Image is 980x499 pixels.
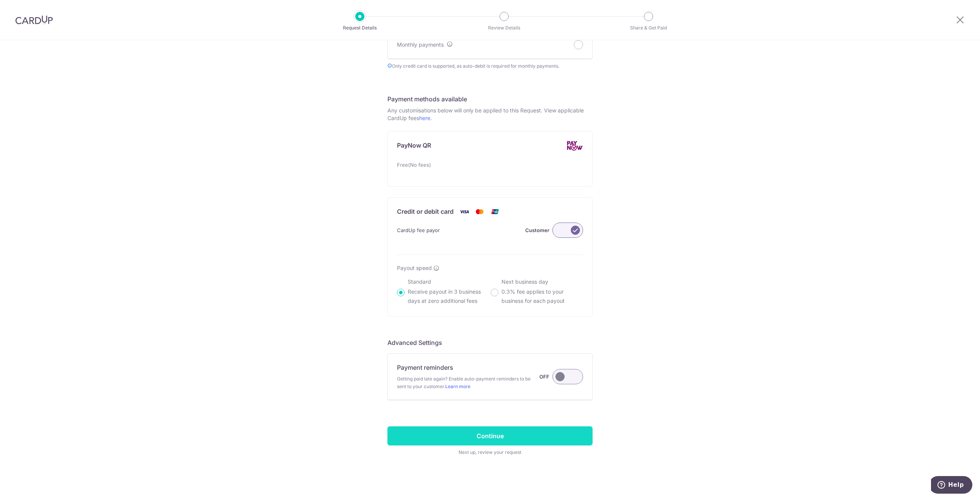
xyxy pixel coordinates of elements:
[408,278,489,286] p: Standard
[387,426,593,445] input: Continue
[476,24,532,32] p: Review Details
[539,372,549,381] label: OFF
[332,24,388,32] p: Request Details
[457,207,472,216] img: Visa
[15,15,53,24] img: CardUp
[445,384,470,389] a: Learn more
[387,62,593,70] span: Only credit card is supported, as auto-debit is required for monthly payments.
[931,476,972,495] iframe: Opens a widget where you can find more information
[397,375,539,390] span: Getting paid late again? Enable auto-payment reminders to be sent to your customer.
[472,207,487,216] img: Mastercard
[387,94,593,104] h5: Payment methods available
[397,160,431,169] span: Free(No fees)
[501,278,583,286] p: Next business day
[419,115,430,121] a: here
[397,207,454,216] p: Credit or debit card
[501,287,583,306] p: 0.3% fee applies to your business for each payout
[397,363,453,372] p: Payment reminders
[397,41,444,48] span: Monthly payments
[387,339,442,346] span: translation missing: en.company.payment_requests.form.header.labels.advanced_settings
[397,264,583,272] div: Payout speed
[566,141,583,151] img: PayNow
[397,226,440,235] span: CardUp fee payor
[487,207,503,216] img: Union Pay
[387,107,593,122] p: Any customisations below will only be applied to this Request. View applicable CardUp fees .
[387,449,593,456] span: Next up, review your request
[397,141,431,151] p: PayNow QR
[397,363,583,390] div: Payment reminders Getting paid late again? Enable auto-payment reminders to be sent to your custo...
[620,24,677,32] p: Share & Get Paid
[408,287,489,306] p: Receive payout in 3 business days at zero additional fees
[525,226,549,235] label: Customer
